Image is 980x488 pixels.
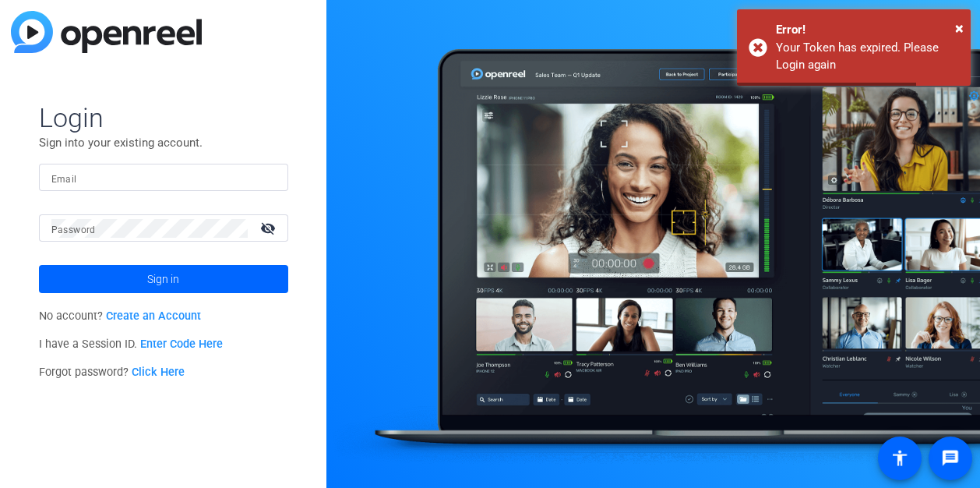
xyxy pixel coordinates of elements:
[39,338,224,351] span: I have a Session ID.
[251,217,288,239] mat-icon: visibility_off
[51,225,96,235] mat-label: Password
[106,309,201,323] a: Create an Account
[39,265,288,293] button: Sign in
[39,309,202,323] span: No account?
[941,449,960,468] mat-icon: message
[955,16,964,40] button: Close
[776,39,959,74] div: Your Token has expired. Please Login again
[955,19,964,37] span: ×
[39,101,288,134] span: Login
[147,260,179,299] span: Sign in
[140,338,223,351] a: Enter Code Here
[132,366,185,379] a: Click Here
[39,366,185,379] span: Forgot password?
[39,134,288,151] p: Sign into your existing account.
[51,174,77,185] mat-label: Email
[11,11,202,53] img: blue-gradient.svg
[51,168,276,187] input: Enter Email Address
[890,449,909,468] mat-icon: accessibility
[776,21,959,39] div: Error!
